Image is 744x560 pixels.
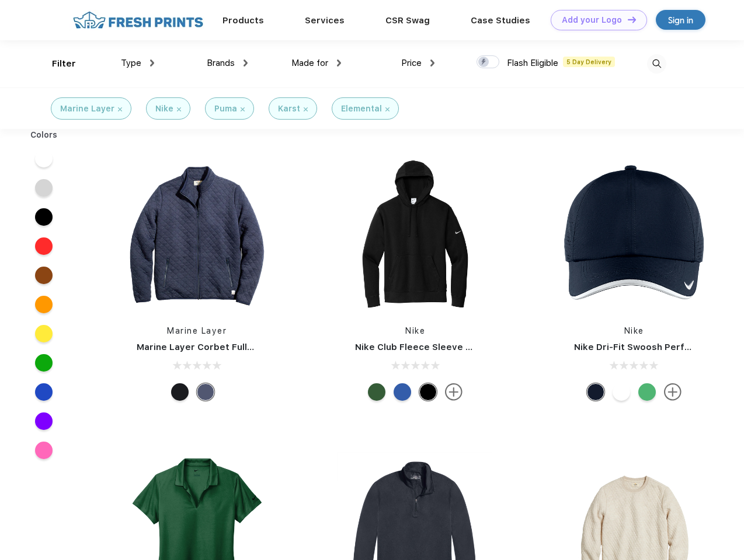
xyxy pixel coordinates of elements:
img: desktop_search.svg [647,54,666,73]
div: Navy [197,383,214,401]
div: Black [171,383,189,401]
span: Brands [207,58,235,68]
div: Gorge Green [368,383,385,401]
div: Navy [587,383,604,401]
div: Elemental [341,103,382,115]
a: Sign in [656,10,705,30]
img: filter_cancel.svg [118,107,122,111]
img: filter_cancel.svg [304,107,308,111]
img: func=resize&h=266 [557,158,712,313]
div: Nike [155,103,173,115]
a: Marine Layer Corbet Full-Zip Jacket [137,342,298,352]
div: Karst [278,103,300,115]
div: White [613,383,630,401]
img: func=resize&h=266 [338,158,493,313]
img: dropdown.png [150,60,154,66]
div: Lucky Green [638,383,656,401]
img: func=resize&h=266 [119,158,274,313]
a: Services [305,15,345,26]
img: filter_cancel.svg [241,107,245,111]
div: Puma [214,103,237,115]
div: Game Royal [394,383,411,401]
a: Products [222,15,264,26]
a: Marine Layer [167,326,227,335]
div: Black [419,383,437,401]
span: Made for [291,58,328,68]
a: Nike Club Fleece Sleeve Swoosh Pullover Hoodie [355,342,574,352]
div: Colors [22,129,67,141]
img: filter_cancel.svg [177,107,181,111]
div: Marine Layer [60,103,114,115]
img: more.svg [445,383,463,401]
a: CSR Swag [385,15,430,26]
span: 5 Day Delivery [563,57,615,67]
span: Type [121,58,141,68]
div: Add your Logo [562,15,622,25]
div: Sign in [668,13,693,27]
img: dropdown.png [430,60,434,66]
div: Filter [52,57,76,71]
img: filter_cancel.svg [385,107,390,111]
span: Flash Eligible [507,58,558,68]
a: Nike [405,326,425,335]
a: Nike [624,326,644,335]
img: DT [628,16,636,23]
img: dropdown.png [337,60,341,66]
img: more.svg [664,383,682,401]
img: fo%20logo%202.webp [69,10,207,30]
span: Price [401,58,422,68]
img: dropdown.png [244,60,248,66]
a: Nike Dri-Fit Swoosh Perforated Cap [574,342,735,352]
